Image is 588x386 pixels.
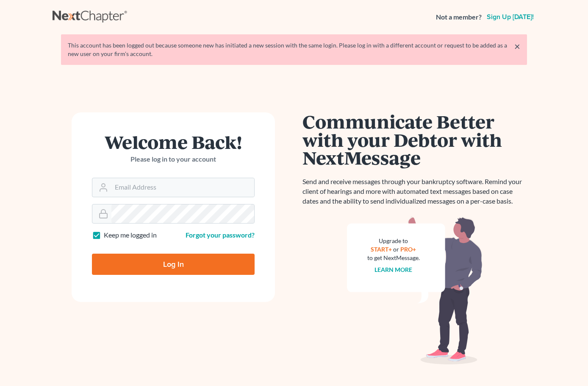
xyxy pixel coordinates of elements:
input: Email Address [111,178,254,197]
div: to get NextMessage. [367,254,420,262]
p: Please log in to your account [92,154,255,164]
a: Learn more [375,266,413,273]
a: Sign up [DATE]! [485,14,535,20]
p: Send and receive messages through your bankruptcy software. Remind your client of hearings and mo... [302,177,527,206]
a: START+ [371,246,392,253]
label: Keep me logged in [104,230,157,240]
span: or [394,246,399,253]
input: Log In [92,254,255,275]
div: Upgrade to [367,237,420,245]
a: × [514,41,520,51]
h1: Welcome Back! [92,133,255,151]
h1: Communicate Better with your Debtor with NextMessage [302,112,527,167]
a: Forgot your password? [186,231,255,239]
a: PRO+ [401,246,416,253]
strong: Not a member? [436,12,482,22]
div: This account has been logged out because someone new has initiated a new session with the same lo... [68,41,520,58]
img: nextmessage_bg-59042aed3d76b12b5cd301f8e5b87938c9018125f34e5fa2b7a6b67550977c72.svg [347,216,483,365]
